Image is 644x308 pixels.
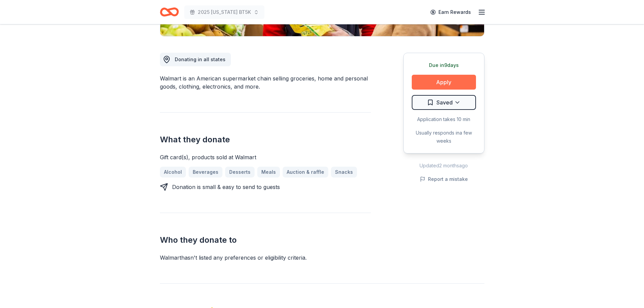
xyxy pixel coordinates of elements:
a: Earn Rewards [426,6,475,18]
div: Donation is small & easy to send to guests [172,183,280,191]
a: Auction & raffle [283,167,328,177]
div: Updated 2 months ago [403,162,484,170]
span: Donating in all states [175,56,225,62]
div: Walmart hasn ' t listed any preferences or eligibility criteria. [160,254,371,262]
button: Apply [412,75,476,90]
button: 2025 [US_STATE] BT5K [184,5,264,19]
span: Saved [436,98,453,107]
h2: Who they donate to [160,235,371,245]
a: Alcohol [160,167,186,177]
div: Due in 9 days [412,61,476,69]
div: Walmart is an American supermarket chain selling groceries, home and personal goods, clothing, el... [160,74,371,91]
a: Meals [257,167,280,177]
div: Usually responds in a few weeks [412,129,476,145]
a: Snacks [331,167,357,177]
div: Gift card(s), products sold at Walmart [160,153,371,161]
a: Beverages [189,167,222,177]
button: Saved [412,95,476,110]
div: Application takes 10 min [412,115,476,123]
a: Desserts [225,167,255,177]
button: Report a mistake [420,175,468,183]
h2: What they donate [160,134,371,145]
span: 2025 [US_STATE] BT5K [198,8,251,16]
a: Home [160,4,179,20]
